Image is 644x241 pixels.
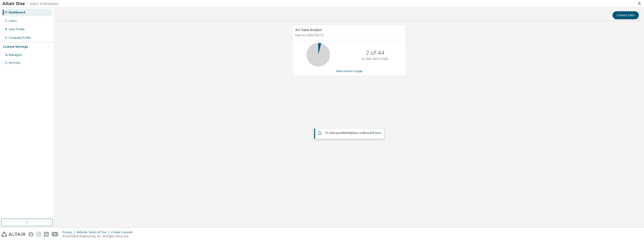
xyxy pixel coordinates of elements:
div: Users [9,19,17,23]
div: Company Profile [9,36,31,40]
div: On Prem [9,61,20,65]
div: Cookie Consent [111,230,135,234]
a: here [375,131,381,135]
div: Dashboard [9,11,25,14]
p: © 2025 Altair Engineering, Inc. All Rights Reserved. [63,234,135,238]
span: AU Data Analyst [295,27,322,32]
img: youtube.svg [52,232,58,237]
div: Website Terms of Use [77,230,111,234]
div: License Settings [3,45,28,49]
img: facebook.svg [28,232,33,237]
img: altair_logo.svg [1,232,26,237]
div: User Profile [9,27,25,31]
p: ALTAIR UNITS USED [362,57,388,61]
div: Privacy [63,230,77,234]
p: Expires on [DATE] UTC [295,33,402,37]
img: linkedin.svg [44,232,49,237]
div: Managed [9,53,22,57]
img: instagram.svg [36,232,41,237]
img: Altair One [2,1,61,6]
em: Marketplace orders [342,131,369,135]
a: View License Usage [336,69,362,73]
button: Contact Sales [613,11,639,19]
span: To view your click [325,131,381,135]
p: 2 of 44 [366,49,384,57]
